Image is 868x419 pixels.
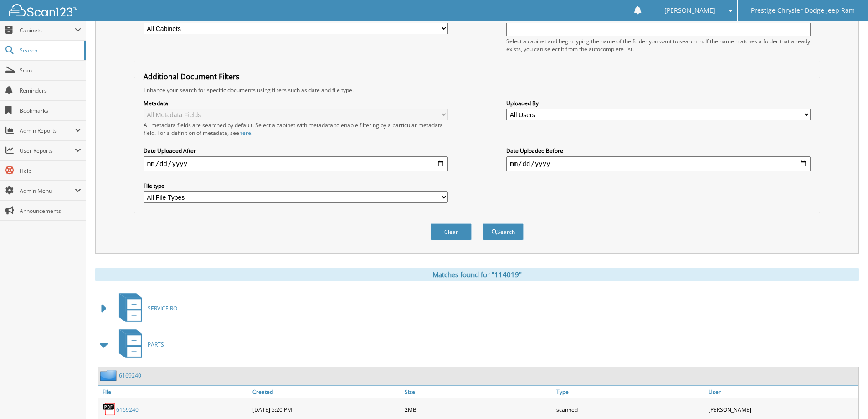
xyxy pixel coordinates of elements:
[20,26,75,34] span: Cabinets
[113,290,177,326] a: SERVICE RO
[144,156,448,171] input: start
[20,127,75,134] span: Admin Reports
[506,147,811,155] label: Date Uploaded Before
[148,341,164,348] span: PARTS
[139,72,244,82] legend: Additional Document Filters
[100,370,119,381] img: folder2.png
[139,86,815,94] div: Enhance your search for specific documents using filters such as date and file type.
[20,207,81,215] span: Announcements
[103,403,116,416] img: PDF.png
[239,129,251,137] a: here
[95,268,859,281] div: Matches found for "114019"
[20,167,81,175] span: Help
[506,156,811,171] input: end
[706,386,858,398] a: User
[20,47,80,54] span: Search
[144,121,448,137] div: All metadata fields are searched by default. Select a cabinet with metadata to enable filtering b...
[554,386,706,398] a: Type
[250,400,402,419] div: [DATE] 5:20 PM
[483,223,524,240] button: Search
[751,8,855,13] span: Prestige Chrysler Dodge Jeep Ram
[144,182,448,190] label: File type
[554,400,706,419] div: scanned
[144,99,448,107] label: Metadata
[20,67,81,74] span: Scan
[113,326,164,362] a: PARTS
[20,87,81,94] span: Reminders
[9,4,77,16] img: scan123-logo-white.svg
[116,406,139,414] a: 6169240
[20,107,81,114] span: Bookmarks
[664,8,715,13] span: [PERSON_NAME]
[822,375,868,419] iframe: Chat Widget
[144,147,448,155] label: Date Uploaded After
[431,223,472,240] button: Clear
[250,386,402,398] a: Created
[506,99,811,107] label: Uploaded By
[506,37,811,53] div: Select a cabinet and begin typing the name of the folder you want to search in. If the name match...
[20,147,75,155] span: User Reports
[98,386,250,398] a: File
[402,400,555,419] div: 2MB
[402,386,555,398] a: Size
[20,187,75,195] span: Admin Menu
[706,400,858,419] div: [PERSON_NAME]
[119,372,141,379] a: 6169240
[148,305,177,312] span: SERVICE RO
